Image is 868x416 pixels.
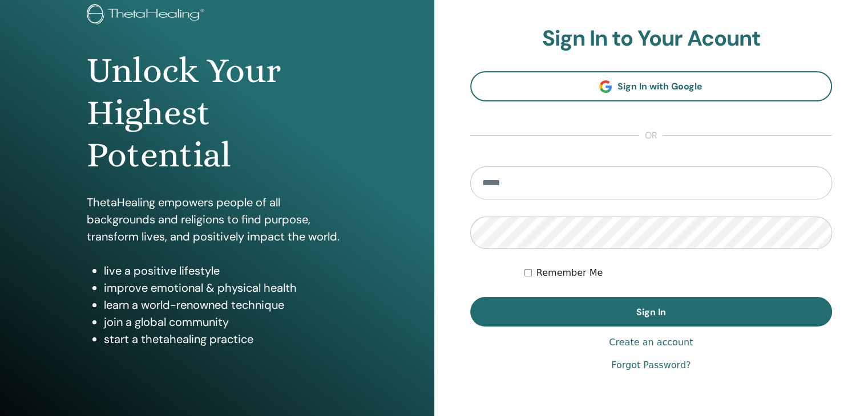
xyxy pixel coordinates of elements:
span: or [639,129,663,142]
span: Sign In with Google [617,80,703,92]
button: Sign In [470,297,833,327]
li: learn a world-renowned technique [104,296,348,313]
li: start a thetahealing practice [104,331,348,348]
a: Forgot Password? [611,358,691,372]
p: ThetaHealing empowers people of all backgrounds and religions to find purpose, transform lives, a... [87,194,348,245]
label: Remember Me [536,266,603,280]
li: improve emotional & physical health [104,279,348,296]
h2: Sign In to Your Acount [470,26,833,52]
h1: Unlock Your Highest Potential [87,50,348,177]
div: Keep me authenticated indefinitely or until I manually logout [524,266,832,280]
li: live a positive lifestyle [104,262,348,279]
a: Create an account [609,336,693,349]
li: join a global community [104,313,348,331]
a: Sign In with Google [470,71,833,101]
span: Sign In [636,306,666,318]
